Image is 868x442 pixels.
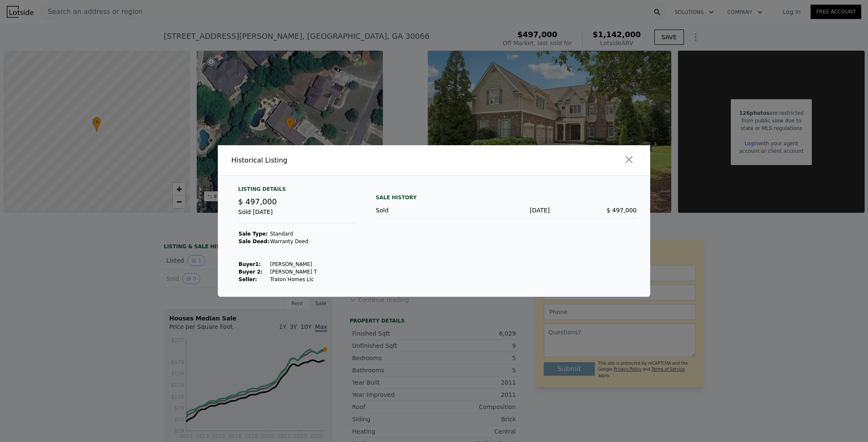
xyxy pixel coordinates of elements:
[376,206,463,214] div: Sold
[270,230,317,238] td: Standard
[238,197,277,206] span: $ 497,000
[463,206,550,214] div: [DATE]
[238,186,355,196] div: Listing Details
[270,260,317,268] td: [PERSON_NAME]
[270,268,317,276] td: [PERSON_NAME] T
[239,261,261,267] strong: Buyer 1 :
[376,193,637,203] div: Sale History
[239,269,263,275] strong: Buyer 2:
[239,231,268,237] strong: Sale Type:
[238,208,355,223] div: Sold [DATE]
[231,155,431,165] div: Historical Listing
[239,239,269,244] strong: Sale Deed:
[270,276,317,283] td: Traton Homes Llc
[239,277,257,282] strong: Seller :
[607,207,637,214] span: $ 497,000
[270,238,317,245] td: Warranty Deed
